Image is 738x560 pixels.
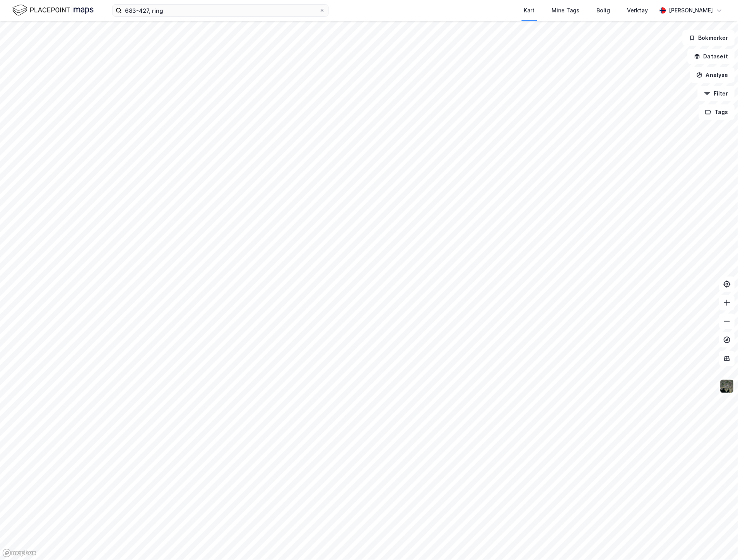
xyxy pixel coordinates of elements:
img: logo.f888ab2527a4732fd821a326f86c7f29.svg [12,3,94,17]
img: 9k= [720,379,735,394]
a: Mapbox homepage [2,549,36,558]
div: Verktøy [627,6,648,15]
button: Tags [699,104,735,120]
iframe: Chat Widget [699,523,738,560]
button: Analyse [690,67,735,83]
div: Bolig [597,6,610,15]
div: [PERSON_NAME] [669,6,713,15]
div: Kontrollprogram for chat [699,523,738,560]
button: Filter [698,86,735,101]
button: Datasett [688,49,735,64]
input: Søk på adresse, matrikkel, gårdeiere, leietakere eller personer [122,5,319,16]
div: Kart [524,6,535,15]
button: Bokmerker [683,30,735,46]
div: Mine Tags [552,6,580,15]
